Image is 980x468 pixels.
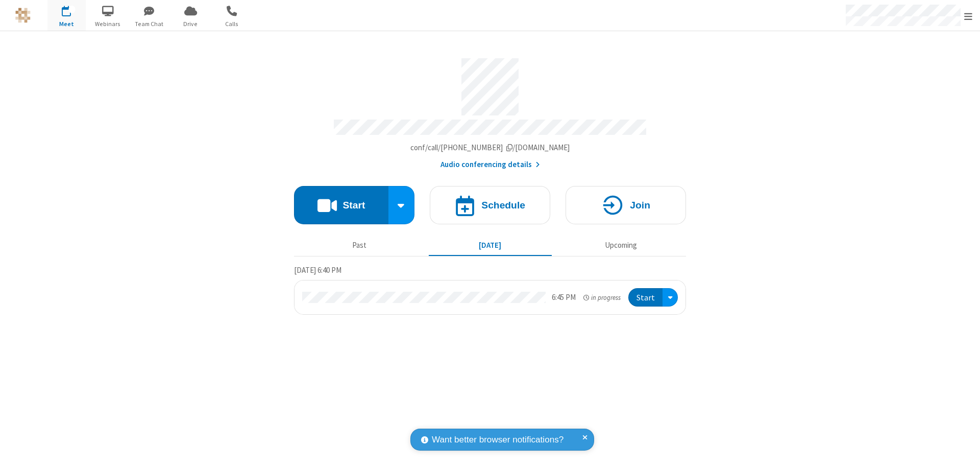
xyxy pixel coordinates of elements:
[566,186,686,224] button: Join
[294,51,686,171] section: Account details
[440,159,540,171] button: Audio conferencing details
[410,143,570,152] span: Copy my meeting room link
[663,288,678,307] div: Open menu
[298,236,421,255] button: Past
[171,19,210,29] span: Drive
[294,265,341,275] span: [DATE] 6:40 PM
[130,19,168,29] span: Team Chat
[628,288,663,307] button: Start
[15,8,31,23] img: QA Selenium DO NOT DELETE OR CHANGE
[432,433,563,447] span: Want better browser notifications?
[213,19,251,29] span: Calls
[89,19,127,29] span: Webinars
[342,200,365,210] h4: Start
[69,6,76,13] div: 1
[47,19,86,29] span: Meet
[410,142,570,154] button: Copy my meeting room linkCopy my meeting room link
[294,186,388,224] button: Start
[388,186,415,224] div: Start conference options
[294,264,686,315] section: Today's Meetings
[430,186,550,224] button: Schedule
[559,236,682,255] button: Upcoming
[583,293,621,302] em: in progress
[630,200,650,210] h4: Join
[429,236,552,255] button: [DATE]
[552,292,576,303] div: 6:45 PM
[481,200,525,210] h4: Schedule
